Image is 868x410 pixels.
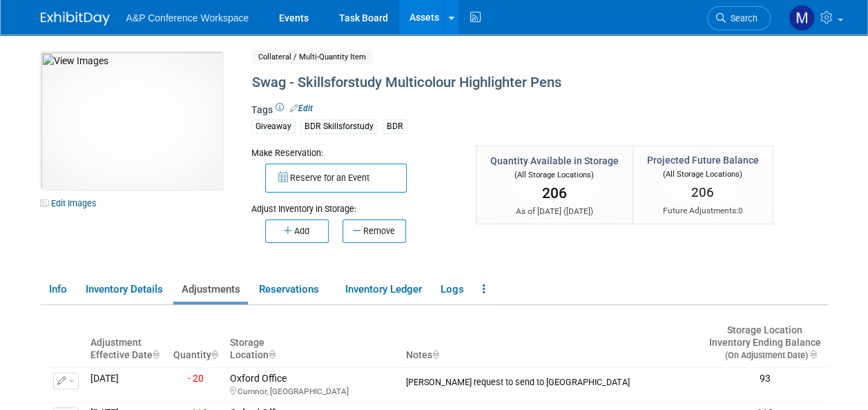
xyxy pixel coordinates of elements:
th: Storage LocationInventory Ending Balance (On Adjustment Date) : activate to sort column ascending [702,319,827,367]
span: (On Adjustment Date) [713,350,807,360]
div: Make Reservation: [251,146,455,159]
a: Edit Images [41,195,102,212]
span: Search [726,13,758,23]
span: - 20 [188,373,204,384]
div: Projected Future Balance [647,153,759,167]
div: Cumnor, [GEOGRAPHIC_DATA] [230,384,395,397]
span: A&P Conference Workspace [126,12,249,23]
div: Giveaway [251,119,296,134]
a: Inventory Details [77,277,171,302]
button: Remove [343,219,406,243]
div: Adjust Inventory in Storage: [251,193,455,215]
a: Inventory Ledger [337,277,430,302]
img: View Images [41,52,223,190]
a: Adjustments [173,277,248,302]
th: Notes : activate to sort column ascending [401,319,702,367]
div: Swag - Skillsforstudy Multicolour Highlighter Pens [247,70,769,95]
a: Logs [432,277,472,302]
span: [DATE] [566,206,590,216]
div: (All Storage Locations) [490,168,619,181]
td: [DATE] [85,367,167,402]
a: Search [707,6,771,30]
img: ExhibitDay [41,12,110,26]
div: BDR [383,119,407,134]
div: Tags [251,103,769,143]
span: 206 [691,184,714,200]
th: Quantity : activate to sort column ascending [167,319,224,367]
div: Oxford Office [230,373,395,398]
div: (All Storage Locations) [647,167,759,180]
span: 206 [542,185,567,202]
a: Reservations [251,277,334,302]
a: Info [41,277,75,302]
div: [PERSON_NAME] request to send to [GEOGRAPHIC_DATA] [406,373,696,388]
div: As of [DATE] ( ) [490,206,619,217]
div: Quantity Available in Storage [490,154,619,168]
img: Matt Hambridge [789,5,815,31]
div: 93 [707,373,822,385]
span: Collateral / Multi-Quantity Item [251,50,373,64]
span: 0 [738,206,743,215]
button: Reserve for an Event [265,164,407,193]
th: Storage Location : activate to sort column ascending [224,319,401,367]
div: Future Adjustments: [647,205,759,217]
a: Edit [290,104,313,113]
th: Adjustment Effective Date : activate to sort column ascending [85,319,167,367]
button: Add [265,219,329,243]
div: BDR Skillsforstudy [300,119,378,134]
